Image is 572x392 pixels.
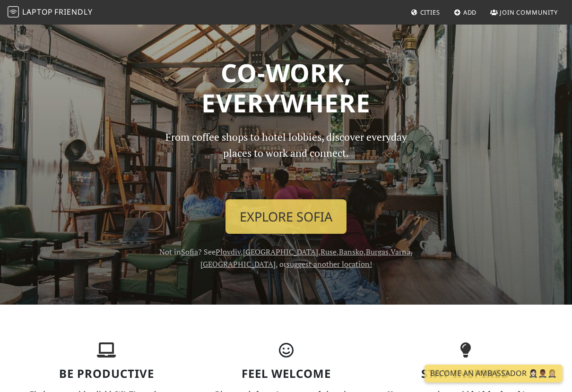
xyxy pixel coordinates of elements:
a: suggest another location! [286,259,372,269]
span: Laptop [22,7,53,17]
a: Sofia [181,247,198,257]
a: Join Community [486,4,562,21]
a: Plovdiv [216,247,241,257]
span: Not in ? See , , , , , , , or [159,247,413,269]
a: LaptopFriendly LaptopFriendly [8,4,93,21]
img: LaptopFriendly [8,6,19,17]
h3: Stay Inspired [381,367,550,381]
a: Ruse [321,247,337,257]
h3: Feel Welcome [202,367,370,381]
a: Add [450,4,481,21]
h3: Be Productive [22,367,191,381]
a: Explore Sofia [225,199,347,234]
a: Bansko [339,247,364,257]
a: Cities [407,4,444,21]
p: From coffee shops to hotel lobbies, discover everyday places to work and connect. [157,129,415,192]
span: Cities [420,8,440,17]
h1: Co-work, Everywhere [22,58,550,118]
span: Join Community [500,8,558,17]
a: Become an Ambassador 🤵🏻‍♀️🤵🏾‍♂️🤵🏼‍♀️ [425,365,563,383]
a: [GEOGRAPHIC_DATA] [243,247,318,257]
a: Varna [390,247,410,257]
span: Add [463,8,477,17]
a: Burgas [366,247,389,257]
a: [GEOGRAPHIC_DATA] [200,259,276,269]
span: Friendly [54,7,92,17]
